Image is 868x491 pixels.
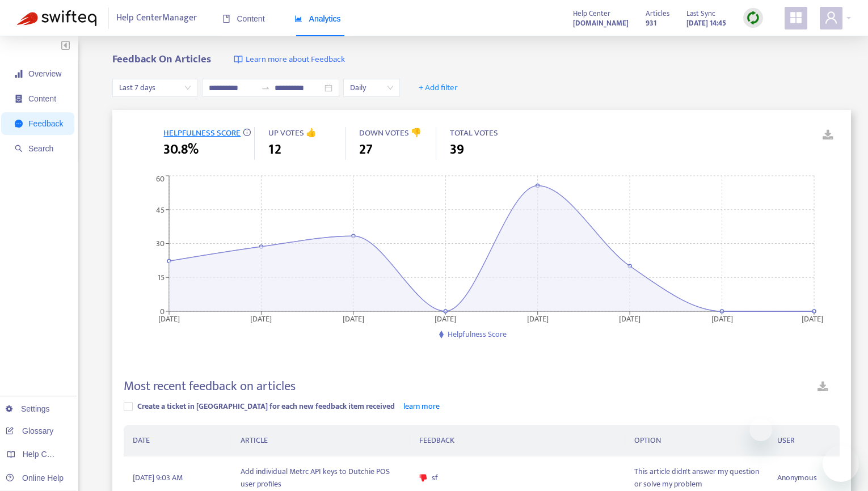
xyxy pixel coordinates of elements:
img: image-link [234,55,243,64]
span: sf [432,472,438,484]
span: Anonymous [777,472,817,484]
tspan: 0 [160,304,165,318]
span: Feedback [28,119,63,128]
span: Articles [646,7,669,20]
span: book [222,15,230,23]
h4: Most recent feedback on articles [124,379,296,394]
tspan: [DATE] [158,312,180,325]
span: Help Centers [23,450,69,459]
span: Last Sync [686,7,715,20]
span: message [15,120,23,128]
span: DOWN VOTES 👎 [359,126,422,140]
a: learn more [403,400,440,413]
span: Overview [28,69,61,78]
span: + Add filter [419,81,458,95]
span: Content [28,94,56,103]
img: Swifteq [17,10,96,26]
tspan: [DATE] [620,312,641,325]
span: Help Center Manager [116,7,197,29]
span: signal [15,70,23,78]
tspan: 60 [156,172,165,185]
span: Helpfulness Score [448,328,507,341]
strong: 931 [646,17,656,29]
th: ARTICLE [231,425,410,456]
span: Help Center [573,7,610,20]
span: HELPFULNESS SCORE [163,126,241,140]
tspan: [DATE] [802,312,824,325]
b: Feedback On Articles [112,50,211,68]
th: FEEDBACK [410,425,625,456]
span: 30.8% [163,139,199,160]
span: user [824,11,838,24]
strong: [DATE] 14:45 [686,17,726,29]
span: Learn more about Feedback [246,53,345,66]
iframe: Close message [749,418,772,441]
span: swap-right [261,83,270,92]
a: Settings [6,404,50,413]
span: Create a ticket in [GEOGRAPHIC_DATA] for each new feedback item received [137,400,395,413]
span: appstore [789,11,803,24]
a: Glossary [6,426,53,435]
a: Learn more about Feedback [234,53,345,66]
a: Online Help [6,473,64,482]
tspan: [DATE] [343,312,364,325]
span: container [15,95,23,103]
iframe: Button to launch messaging window [823,446,859,482]
span: dislike [419,474,427,482]
a: [DOMAIN_NAME] [573,16,629,29]
span: to [261,83,270,92]
th: DATE [124,425,231,456]
span: UP VOTES 👍 [268,126,317,140]
span: 39 [450,139,464,160]
tspan: [DATE] [711,312,733,325]
img: sync.dc5367851b00ba804db3.png [746,11,760,25]
span: Content [222,14,265,23]
span: 27 [359,139,373,160]
span: Analytics [294,14,341,23]
tspan: 45 [156,203,165,216]
tspan: 30 [156,237,165,250]
span: Last 7 days [119,79,191,96]
th: OPTION [625,425,768,456]
button: + Add filter [410,79,466,97]
tspan: [DATE] [527,312,549,325]
tspan: 15 [158,271,165,284]
span: [DATE] 9:03 AM [133,472,183,484]
span: TOTAL VOTES [450,126,498,140]
span: 12 [268,139,281,160]
span: area-chart [294,15,302,23]
tspan: [DATE] [251,312,272,325]
span: This article didn't answer my question or solve my problem [634,465,759,490]
span: Daily [350,79,393,96]
span: Search [28,144,53,153]
tspan: [DATE] [435,312,457,325]
span: search [15,145,23,153]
